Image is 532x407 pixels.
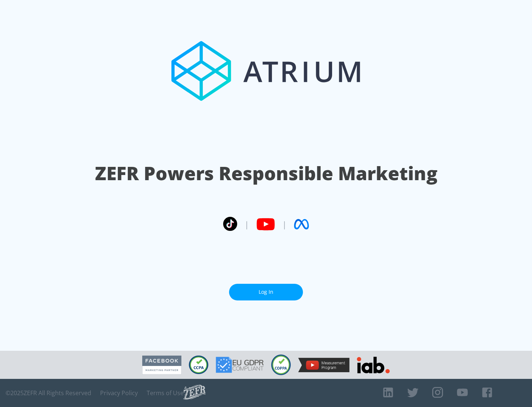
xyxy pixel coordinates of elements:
img: YouTube Measurement Program [298,358,349,372]
img: Facebook Marketing Partner [142,356,181,374]
a: Terms of Use [147,389,184,397]
h1: ZEFR Powers Responsible Marketing [95,161,437,186]
span: | [245,219,249,230]
a: Privacy Policy [100,389,138,397]
img: CCPA Compliant [189,356,208,374]
span: | [282,219,287,230]
a: Log In [229,284,303,300]
img: GDPR Compliant [216,357,264,373]
img: COPPA Compliant [271,354,291,375]
span: © 2025 ZEFR All Rights Reserved [6,389,91,397]
img: IAB [357,357,390,373]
